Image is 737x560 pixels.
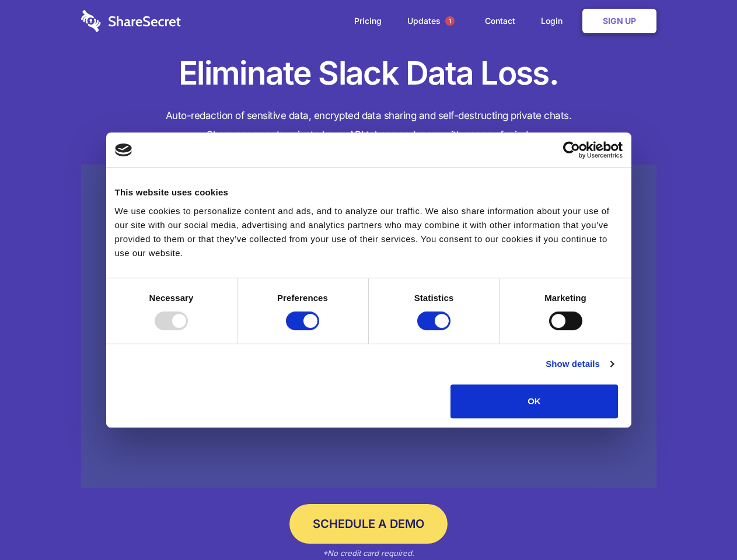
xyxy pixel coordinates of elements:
a: Sign Up [582,9,656,33]
a: Wistia video thumbnail [81,164,656,488]
a: Schedule a Demo [289,504,448,544]
strong: Necessary [149,293,194,303]
a: Contact [473,3,527,39]
div: This website uses cookies [115,185,623,199]
button: OK [450,384,618,418]
h1: Eliminate Slack Data Loss. [81,52,656,94]
a: Pricing [343,3,393,39]
span: 1 [445,16,455,26]
a: Show details [546,357,613,371]
div: We use cookies to personalize content and ads, and to analyze our traffic. We also share informat... [115,204,623,260]
img: logo [115,143,132,156]
strong: Preferences [277,293,328,303]
em: *No credit card required. [323,548,414,558]
strong: Marketing [544,293,586,303]
img: logo-wordmark-white-trans-d4663122ce5f474addd5e946df7df03e33cb6a1c49d2221995e7729f52c070b2.svg [81,10,181,32]
a: Usercentrics Cookiebot - opens in a new window [521,141,623,159]
a: Login [529,3,580,39]
strong: Statistics [414,293,454,303]
h4: Auto-redaction of sensitive data, encrypted data sharing and self-destructing private chats. Shar... [81,106,656,145]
